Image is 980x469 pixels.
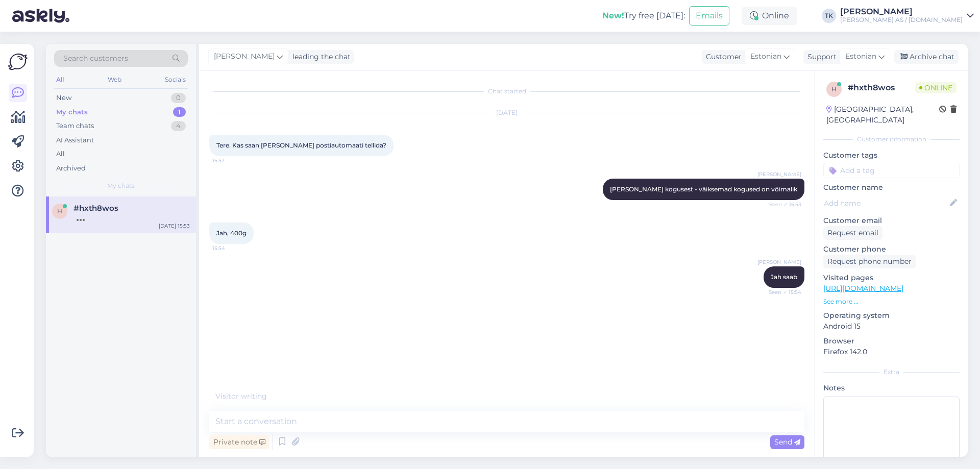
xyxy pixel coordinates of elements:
[823,336,960,347] p: Browser
[823,383,960,393] p: Notes
[173,107,186,117] div: 1
[56,93,71,103] div: New
[209,108,804,117] div: [DATE]
[823,244,960,255] p: Customer phone
[742,7,797,25] div: Online
[823,226,883,240] div: Request email
[840,16,963,24] div: [PERSON_NAME] AS / [DOMAIN_NAME]
[823,163,960,178] input: Add a tag
[57,207,62,215] span: h
[823,347,960,357] p: Firefox 142.0
[823,255,916,268] div: Request phone number
[107,181,135,190] span: My chats
[757,170,801,178] span: [PERSON_NAME]
[56,121,94,131] div: Team chats
[216,141,386,149] span: Tere. Kas saan [PERSON_NAME] postiautomaati tellida?
[757,258,801,266] span: [PERSON_NAME]
[823,297,960,306] p: See more ...
[610,185,797,193] span: [PERSON_NAME] kogusest - väiksemad kogused on võimalik
[771,273,797,281] span: Jah saab
[216,229,247,237] span: Jah, 400g
[159,222,190,230] div: [DATE] 15:53
[845,51,876,62] span: Estonian
[106,73,124,86] div: Web
[894,50,959,64] div: Archive chat
[826,104,939,126] div: [GEOGRAPHIC_DATA], [GEOGRAPHIC_DATA]
[823,135,960,144] div: Customer information
[73,204,118,213] span: #hxth8wos
[212,157,251,164] span: 15:52
[702,52,742,62] div: Customer
[823,150,960,161] p: Customer tags
[209,435,269,449] div: Private note
[56,163,86,174] div: Archived
[823,321,960,332] p: Android 15
[822,9,836,23] div: TK
[212,244,251,252] span: 15:54
[823,284,903,293] a: [URL][DOMAIN_NAME]
[209,391,804,402] div: Visitor writing
[823,182,960,193] p: Customer name
[602,11,624,20] b: New!
[63,53,128,64] span: Search customers
[823,310,960,321] p: Operating system
[209,87,804,96] div: Chat started
[267,391,268,401] span: .
[824,198,948,209] input: Add name
[8,52,28,71] img: Askly Logo
[763,288,801,296] span: Seen ✓ 15:54
[56,149,65,159] div: All
[163,73,188,86] div: Socials
[288,52,351,62] div: leading the chat
[214,51,275,62] span: [PERSON_NAME]
[831,85,837,93] span: h
[840,8,974,24] a: [PERSON_NAME][PERSON_NAME] AS / [DOMAIN_NAME]
[823,273,960,283] p: Visited pages
[848,82,915,94] div: # hxth8wos
[171,93,186,103] div: 0
[803,52,837,62] div: Support
[915,82,957,93] span: Online
[840,8,963,16] div: [PERSON_NAME]
[750,51,781,62] span: Estonian
[774,437,800,447] span: Send
[602,10,685,22] div: Try free [DATE]:
[823,367,960,377] div: Extra
[56,107,88,117] div: My chats
[763,201,801,208] span: Seen ✓ 15:53
[823,215,960,226] p: Customer email
[54,73,66,86] div: All
[56,135,94,145] div: AI Assistant
[689,6,729,26] button: Emails
[171,121,186,131] div: 4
